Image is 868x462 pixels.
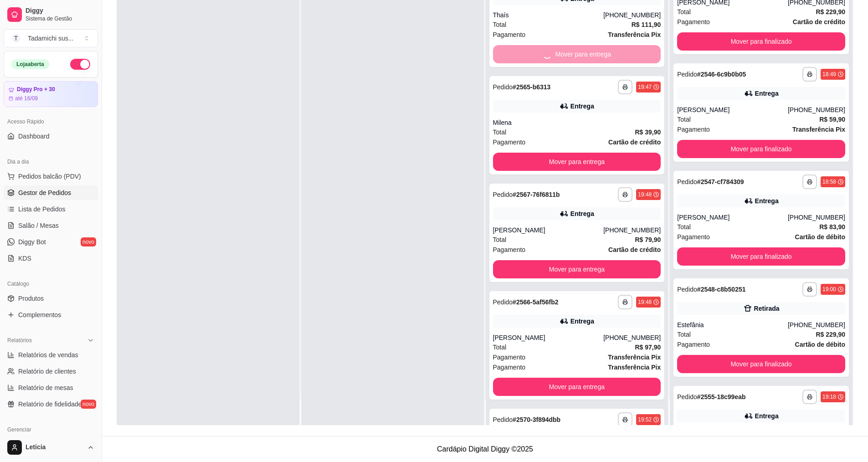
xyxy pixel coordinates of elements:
a: Relatórios de vendas [4,348,98,362]
a: Produtos [4,291,98,306]
a: Relatório de clientes [4,364,98,379]
span: Pedido [677,71,697,78]
div: Entrega [755,196,779,205]
span: Relatório de fidelidade [18,400,82,409]
div: [PHONE_NUMBER] [603,226,661,235]
span: Produtos [18,294,44,303]
span: Pagamento [493,245,526,255]
span: Total [493,235,507,245]
span: KDS [18,254,31,263]
span: Relatório de clientes [18,367,76,376]
button: Mover para finalizado [677,247,845,266]
span: Relatórios de vendas [18,350,78,359]
a: DiggySistema de Gestão [4,4,98,26]
strong: # 2565-b6313 [513,83,550,91]
div: Loja aberta [11,59,49,69]
span: Diggy Bot [18,237,46,246]
a: Relatório de fidelidadenovo [4,397,98,411]
a: Salão / Mesas [4,218,98,233]
strong: # 2567-76f6811b [513,191,560,198]
div: [PHONE_NUMBER] [788,105,845,114]
div: Dia a dia [4,154,98,169]
strong: R$ 79,90 [635,236,661,243]
strong: # 2566-5af56fb2 [513,298,558,306]
div: 19:48 [638,191,652,198]
strong: # 2555-18c99eab [697,393,746,400]
span: Total [493,342,507,352]
div: [PERSON_NAME] [493,333,604,342]
strong: Transferência Pix [608,354,661,361]
span: Lista de Pedidos [18,205,66,214]
div: [PHONE_NUMBER] [788,320,845,329]
button: Mover para entrega [493,378,661,396]
span: Total [493,127,507,137]
span: Total [677,114,691,124]
span: Total [677,329,691,339]
strong: R$ 59,90 [819,116,845,123]
div: [PHONE_NUMBER] [603,333,661,342]
div: Thaís [493,10,604,20]
div: [PHONE_NUMBER] [788,213,845,222]
button: Mover para entrega [493,153,661,171]
strong: R$ 39,90 [635,128,661,136]
span: Pedido [493,83,513,91]
strong: R$ 229,90 [816,331,845,338]
span: Sistema de Gestão [26,15,94,22]
a: Relatório de mesas [4,380,98,395]
span: Pedido [677,286,697,293]
div: [PERSON_NAME] [677,105,788,114]
strong: Cartão de crédito [608,246,661,253]
strong: R$ 83,90 [819,223,845,231]
div: [PHONE_NUMBER] [603,10,661,20]
strong: Transferência Pix [792,126,845,133]
div: Estefânia [677,320,788,329]
div: [PERSON_NAME] [677,213,788,222]
strong: R$ 97,90 [635,344,661,351]
div: 18:49 [822,71,836,78]
div: Milena [493,118,661,127]
span: Pedido [493,298,513,306]
strong: R$ 111,90 [632,21,661,28]
div: Entrega [570,209,594,218]
div: Acesso Rápido [4,114,98,129]
a: Diggy Pro + 30até 16/09 [4,81,98,107]
span: T [11,34,21,43]
a: Gestor de Pedidos [4,185,98,200]
span: Pedido [677,393,697,400]
strong: # 2546-6c9b0b05 [697,71,746,78]
strong: Cartão de débito [795,233,845,241]
article: Diggy Pro + 30 [17,86,55,93]
button: Mover para entrega [493,260,661,278]
span: Total [677,7,691,17]
div: 19:48 [638,298,652,306]
span: Pagamento [493,352,526,362]
span: Pagamento [493,137,526,147]
span: Pagamento [677,339,710,349]
strong: Transferência Pix [608,31,661,38]
span: Relatório de mesas [18,383,73,392]
strong: R$ 229,90 [816,8,845,15]
a: Complementos [4,308,98,322]
button: Mover para finalizado [677,355,845,373]
div: Retirada [754,304,780,313]
div: 19:18 [822,393,836,400]
strong: # 2570-3f894dbb [513,416,560,423]
span: Pedido [493,416,513,423]
span: Pedido [677,178,697,185]
div: Catálogo [4,277,98,291]
button: Pedidos balcão (PDV) [4,169,98,184]
span: Pagamento [677,232,710,242]
a: Dashboard [4,129,98,144]
span: Pagamento [677,17,710,27]
span: Complementos [18,310,61,319]
button: Select a team [4,29,98,47]
strong: # 2548-c8b50251 [697,286,746,293]
div: 19:52 [638,416,652,423]
strong: Cartão de crédito [793,18,845,26]
div: 19:47 [638,83,652,91]
span: Total [493,20,507,30]
div: Gerenciar [4,422,98,437]
footer: Cardápio Digital Diggy © 2025 [102,436,868,462]
span: Pagamento [677,124,710,134]
span: Pedidos balcão (PDV) [18,172,81,181]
